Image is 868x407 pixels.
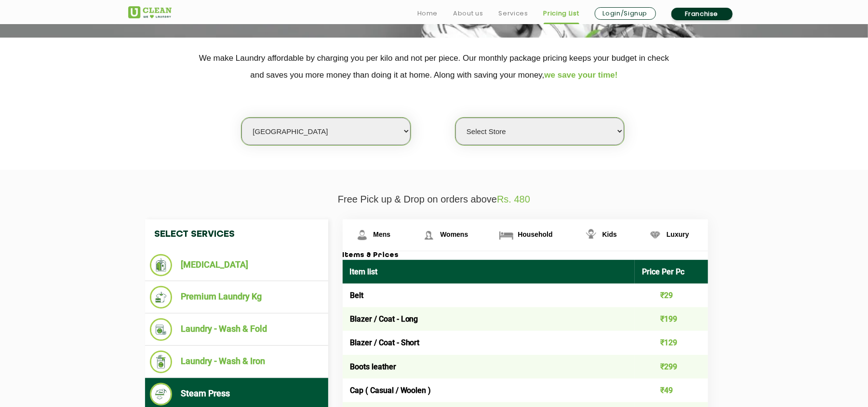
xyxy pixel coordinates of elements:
[374,231,391,238] span: Mens
[518,231,552,238] span: Household
[150,254,323,276] li: [MEDICAL_DATA]
[417,8,438,19] a: Home
[343,355,635,379] td: Boots leather
[420,227,437,244] img: Womens
[150,318,173,341] img: Laundry - Wash & Fold
[128,6,172,18] img: UClean Laundry and Dry Cleaning
[647,227,664,244] img: Luxury
[635,307,708,331] td: ₹199
[453,8,483,19] a: About us
[150,383,323,406] li: Steam Press
[602,231,617,238] span: Kids
[150,351,173,373] img: Laundry - Wash & Iron
[583,227,600,244] img: Kids
[343,331,635,354] td: Blazer / Coat - Short
[150,318,323,341] li: Laundry - Wash & Fold
[343,251,708,260] h3: Items & Prices
[150,286,323,309] li: Premium Laundry Kg
[635,260,708,284] th: Price Per Pc
[354,227,371,244] img: Mens
[150,286,173,309] img: Premium Laundry Kg
[667,231,689,238] span: Luxury
[498,227,515,244] img: Household
[671,8,733,20] a: Franchise
[635,355,708,379] td: ₹299
[128,194,740,205] p: Free Pick up & Drop on orders above
[635,284,708,307] td: ₹29
[545,70,618,80] span: we save your time!
[150,351,323,373] li: Laundry - Wash & Iron
[440,231,468,238] span: Womens
[343,379,635,402] td: Cap ( Casual / Woolen )
[635,331,708,354] td: ₹129
[635,379,708,402] td: ₹49
[150,254,173,276] img: Dry Cleaning
[343,284,635,307] td: Belt
[595,7,656,20] a: Login/Signup
[145,219,328,249] h4: Select Services
[544,8,579,19] a: Pricing List
[343,307,635,331] td: Blazer / Coat - Long
[128,50,740,83] p: We make Laundry affordable by charging you per kilo and not per piece. Our monthly package pricin...
[343,260,635,284] th: Item list
[150,383,173,406] img: Steam Press
[498,8,528,19] a: Services
[497,194,530,204] span: Rs. 480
